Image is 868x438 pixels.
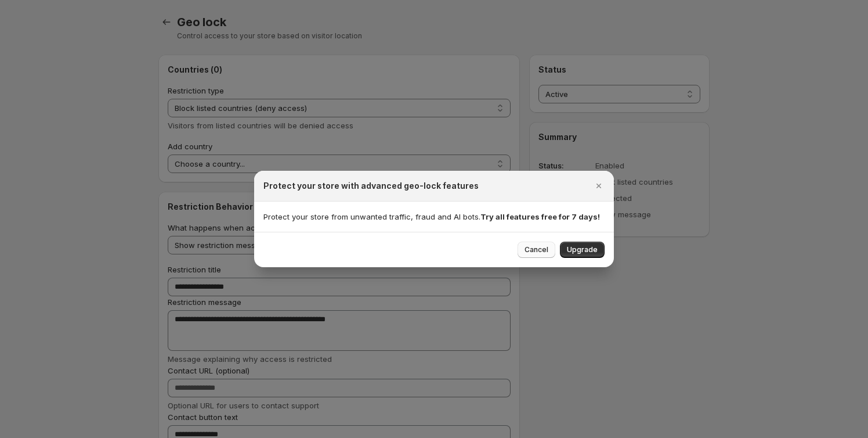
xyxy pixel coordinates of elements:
[263,211,605,222] p: Protect your store from unwanted traffic, fraud and AI bots.
[525,245,548,254] span: Cancel
[518,242,555,258] button: Cancel
[560,242,605,258] button: Upgrade
[480,212,600,221] strong: Try all features free for 7 days!
[263,180,479,192] h2: Protect your store with advanced geo-lock features
[591,178,607,194] button: Close
[567,245,598,254] span: Upgrade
